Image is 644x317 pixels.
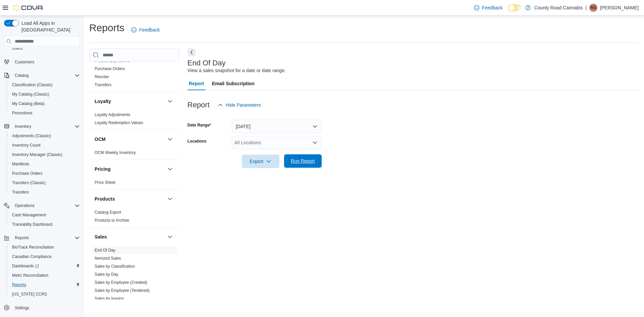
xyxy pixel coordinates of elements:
[12,222,52,227] span: Traceabilty Dashboard
[166,195,174,203] button: Products
[12,254,52,259] span: Canadian Compliance
[246,155,275,168] span: Export
[9,44,80,52] span: Users
[9,151,80,159] span: Inventory Manager (Classic)
[1,233,83,243] button: Reports
[128,23,162,37] a: Feedback
[508,4,522,11] input: Dark Mode
[9,90,80,98] span: My Catalog (Classic)
[95,120,143,125] span: Loyalty Redemption Values
[9,100,47,108] a: My Catalog (Beta)
[95,210,121,215] span: Catalog Export
[95,296,124,301] span: Sales by Invoice
[189,77,204,90] span: Report
[15,305,29,311] span: Settings
[9,290,80,298] span: Washington CCRS
[9,141,80,149] span: Inventory Count
[95,218,129,223] span: Products to Archive
[187,139,207,144] label: Locations
[89,21,124,35] h1: Reports
[12,71,31,80] button: Catalog
[187,48,196,56] button: Next
[600,4,639,12] p: [PERSON_NAME]
[9,243,57,251] a: BioTrack Reconciliation
[7,271,83,280] button: Metrc Reconciliation
[7,159,83,169] button: Manifests
[15,59,34,65] span: Customers
[13,4,44,11] img: Cova
[95,218,129,223] a: Products to Archive
[9,188,80,196] span: Transfers
[15,235,29,241] span: Reports
[95,288,150,293] a: Sales by Employee (Tendered)
[95,150,136,155] a: OCM Weekly Inventory
[9,132,80,140] span: Adjustments (Classic)
[9,271,51,279] a: Metrc Reconciliation
[95,272,118,277] a: Sales by Day
[7,150,83,159] button: Inventory Manager (Classic)
[242,155,279,168] button: Export
[187,122,211,128] label: Date Range
[95,120,143,125] a: Loyalty Redemption Values
[7,178,83,188] button: Transfers (Classic)
[9,109,35,117] a: Promotions
[9,169,80,177] span: Purchase Orders
[12,122,34,130] button: Inventory
[212,77,255,90] span: Email Subscription
[226,102,261,108] span: Hide Parameters
[95,180,115,185] span: Price Sheet
[9,179,48,187] a: Transfers (Classic)
[95,180,115,185] a: Price Sheet
[89,149,179,159] div: OCM
[12,282,26,287] span: Reports
[95,280,147,285] span: Sales by Employee (Created)
[7,80,83,90] button: Classification (Classic)
[12,234,80,242] span: Reports
[9,90,52,98] a: My Catalog (Classic)
[95,256,121,261] a: Itemized Sales
[12,92,49,97] span: My Catalog (Classic)
[95,264,135,269] span: Sales by Classification
[1,303,83,313] button: Settings
[12,292,47,297] span: [US_STATE] CCRS
[95,98,165,105] button: Loyalty
[12,58,80,66] span: Customers
[7,169,83,178] button: Purchase Orders
[7,188,83,197] button: Transfers
[95,233,107,240] h3: Sales
[95,83,111,87] a: Transfers
[9,262,42,270] a: Dashboards
[9,160,32,168] a: Manifests
[15,73,29,78] span: Catalog
[95,280,147,285] a: Sales by Employee (Created)
[95,98,111,105] h3: Loyalty
[187,59,226,67] h3: End Of Day
[12,212,46,218] span: Cash Management
[9,188,32,196] a: Transfers
[166,165,174,173] button: Pricing
[591,4,596,12] span: RS
[12,245,54,250] span: BioTrack Reconciliation
[12,171,43,176] span: Purchase Orders
[95,264,135,269] a: Sales by Classification
[12,161,29,167] span: Manifests
[482,4,502,11] span: Feedback
[95,166,165,172] button: Pricing
[7,131,83,141] button: Adjustments (Classic)
[7,261,83,271] a: Dashboards
[7,289,83,299] button: [US_STATE] CCRS
[215,98,264,112] button: Hide Parameters
[9,160,80,168] span: Manifests
[232,120,322,133] button: [DATE]
[1,201,83,210] button: Operations
[12,71,80,80] span: Catalog
[187,101,210,109] h3: Report
[9,44,25,52] a: Users
[312,140,318,145] button: Open list of options
[139,27,160,33] span: Feedback
[7,243,83,252] button: BioTrack Reconciliation
[95,166,110,172] h3: Pricing
[12,133,51,139] span: Adjustments (Classic)
[7,99,83,108] button: My Catalog (Beta)
[12,304,80,312] span: Settings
